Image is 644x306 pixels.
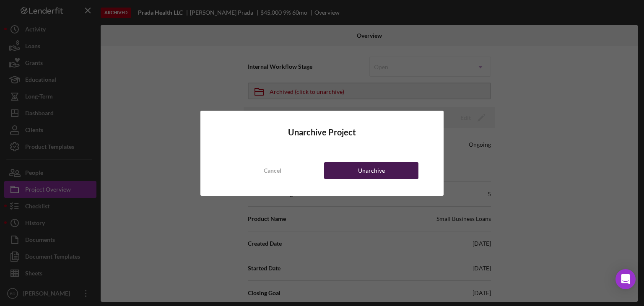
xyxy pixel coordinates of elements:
div: Open Intercom Messenger [615,269,636,289]
h4: Unarchive Project [226,127,419,137]
button: Unarchive [324,162,418,179]
button: Cancel [226,162,320,179]
div: Cancel [264,162,281,179]
div: Unarchive [358,162,385,179]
